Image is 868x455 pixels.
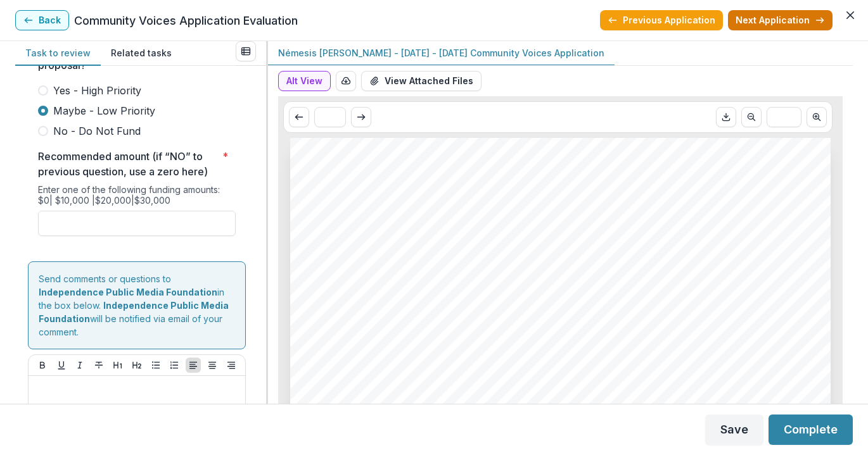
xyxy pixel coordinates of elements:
[53,123,141,139] span: No - Do Not Fund
[741,107,762,127] button: Scroll to previous page
[705,414,763,445] button: Save
[840,5,860,25] button: Close
[236,41,256,61] button: View all reviews
[278,46,604,59] p: Némesis [PERSON_NAME] - [DATE] - [DATE] Community Voices Application
[600,10,723,30] button: Previous Application
[167,358,182,373] button: Ordered List
[148,358,163,373] button: Bullet List
[186,358,201,373] button: Align Left
[38,149,217,179] p: Recommended amount (if “NO” to previous question, use a zero here)
[769,414,853,445] button: Complete
[322,217,457,232] span: La Ilustrada Project
[424,263,458,274] span: [DATE]
[419,249,476,259] span: La Ilustrada
[716,107,736,127] button: Download PDF
[728,10,833,30] button: Next Application
[289,107,309,127] button: Scroll to previous page
[361,71,482,91] button: View Attached Files
[53,83,141,98] span: Yes - High Priority
[129,358,144,373] button: Heading 2
[39,300,229,324] strong: Independence Public Media Foundation
[54,358,69,373] button: Underline
[278,71,331,91] button: Alt View
[39,287,217,297] strong: Independence Public Media Foundation
[322,247,415,260] span: Nonprofit DBA:
[351,107,371,127] button: Scroll to next page
[74,12,298,29] p: Community Voices Application Evaluation
[38,184,236,211] div: Enter one of the following funding amounts: $0| $10,000 |$20,000|$30,000
[15,41,101,66] button: Task to review
[91,358,106,373] button: Strike
[35,358,50,373] button: Bold
[322,262,420,275] span: Submitted Date:
[101,41,182,66] button: Related tasks
[72,358,87,373] button: Italicize
[807,107,827,127] button: Scroll to next page
[110,358,125,373] button: Heading 1
[205,358,220,373] button: Align Center
[322,171,559,189] span: Némesis [PERSON_NAME]
[224,358,239,373] button: Align Right
[28,261,246,349] div: Send comments or questions to in the box below. will be notified via email of your comment.
[15,10,69,30] button: Back
[53,103,155,118] span: Maybe - Low Priority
